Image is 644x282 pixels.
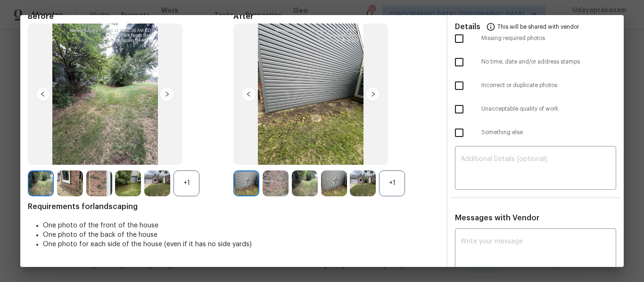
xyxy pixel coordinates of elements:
span: Messages with Vendor [455,214,539,222]
img: left-chevron-button-url [35,87,50,102]
div: No time, date and/or address stamps [447,50,624,74]
li: One photo of the front of the house [43,221,439,230]
div: Incorrect or duplicate photos [447,74,624,97]
span: This will be shared with vendor [497,15,579,38]
div: +1 [173,170,199,196]
img: right-chevron-button-url [159,87,174,102]
span: Incorrect or duplicate photos [481,81,616,89]
img: right-chevron-button-url [365,87,380,102]
span: No time, date and/or address stamps [481,58,616,66]
span: Before [28,12,233,21]
span: After [233,12,439,21]
img: left-chevron-button-url [241,87,256,102]
span: Something else [481,129,616,137]
div: +1 [379,170,405,196]
li: One photo for each side of the house (even if it has no side yards) [43,240,439,249]
span: Unacceptable quality of work [481,105,616,113]
div: Missing required photos [447,27,624,50]
span: Details [455,15,480,38]
span: Missing required photos [481,34,616,42]
div: Unacceptable quality of work [447,97,624,121]
div: Something else [447,121,624,145]
span: Requirements for landscaping [28,202,439,211]
li: One photo of the back of the house [43,230,439,240]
